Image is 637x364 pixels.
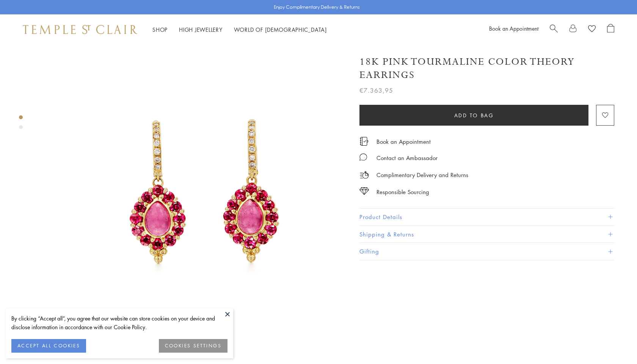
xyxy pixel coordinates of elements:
a: Search [550,24,558,35]
div: Product gallery navigation [19,114,23,135]
span: €7.363,95 [359,86,393,95]
a: ShopShop [152,26,168,33]
div: Contact an Ambassador [377,153,438,163]
a: Open Shopping Bag [607,24,614,35]
button: Shipping & Returns [359,226,614,243]
button: ACCEPT ALL COOKIES [11,339,86,353]
a: Book an Appointment [489,25,538,32]
a: High JewelleryHigh Jewellery [179,26,223,33]
button: Gifting [359,243,614,260]
div: Responsible Sourcing [377,187,429,197]
button: COOKIES SETTINGS [159,339,227,353]
img: MessageIcon-01_2.svg [359,153,367,161]
img: 18K Pink Tourmaline & Ruby Color Theory Earrings [49,45,341,336]
span: Add to bag [454,111,494,120]
a: World of [DEMOGRAPHIC_DATA]World of [DEMOGRAPHIC_DATA] [234,26,327,33]
h1: 18K Pink Tourmaline Color Theory Earrings [359,55,614,82]
button: Product Details [359,208,614,226]
a: Book an Appointment [377,137,431,146]
p: Enjoy Complimentary Delivery & Returns [274,3,360,11]
img: icon_appointment.svg [359,137,369,146]
p: Complimentary Delivery and Returns [377,170,468,180]
button: Add to bag [359,105,588,126]
nav: Main navigation [152,25,327,34]
img: Temple St. Clair [23,25,137,34]
img: icon_sourcing.svg [359,187,369,195]
a: View Wishlist [588,24,596,35]
div: By clicking “Accept all”, you agree that our website can store cookies on your device and disclos... [11,314,227,331]
img: icon_delivery.svg [359,170,369,180]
